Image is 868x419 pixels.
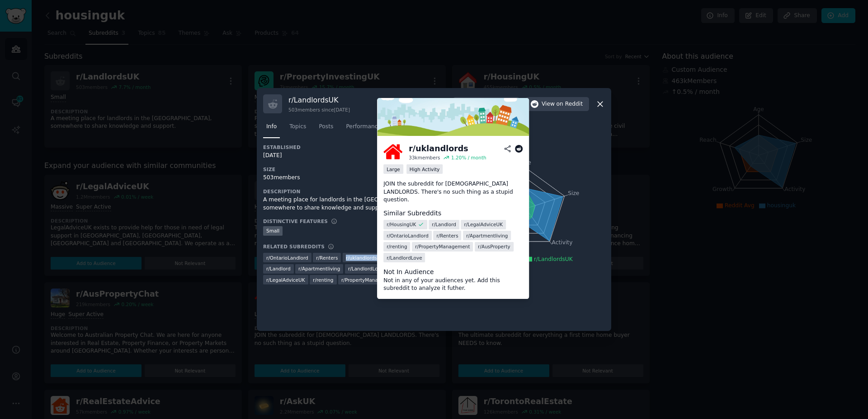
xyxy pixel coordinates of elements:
span: r/ Apartmentliving [298,265,340,272]
div: High Activity [406,164,443,174]
h3: Distinctive Features [263,218,328,224]
tspan: Size [568,190,579,196]
div: Large [383,164,403,174]
a: Posts [316,120,336,138]
a: Topics [286,120,309,138]
span: r/ LandlordLove [387,255,422,261]
span: Topics [289,123,306,131]
div: Small [263,226,283,236]
div: 33k members [409,154,440,161]
img: UK Landlords [377,98,529,136]
span: r/ PropertyManagement [341,277,396,283]
span: r/LandlordsUK [534,256,573,262]
span: r/ Landlord [432,221,456,228]
button: Viewon Reddit [526,97,589,112]
span: r/ AusProperty [478,243,510,250]
div: [DATE] [263,152,434,160]
span: r/ OntarioLandlord [266,255,308,261]
span: r/ LegalAdviceUK [266,277,305,283]
dt: Similar Subreddits [383,209,523,218]
tspan: Activity [552,240,573,246]
h3: Size [263,166,434,172]
h3: r/ LandlordsUK [288,95,350,105]
span: on Reddit [557,100,583,108]
h3: Description [263,188,434,195]
span: r/ renting [387,243,407,250]
span: r/ PropertyManagement [415,243,470,250]
button: ShareSubreddit [453,97,519,112]
span: r/ Apartmentliving [466,233,508,239]
h3: Established [263,144,434,150]
div: 1.20 % / month [451,154,486,161]
dt: Not In Audience [383,267,523,277]
span: r/ LandlordLove [348,265,383,272]
span: Performance [346,123,381,131]
span: r/ HousingUK [387,221,416,228]
img: uklandlords [383,142,402,161]
span: r/ Renters [316,255,338,261]
h3: Related Subreddits [263,243,325,250]
span: r/ Landlord [266,265,291,272]
span: Posts [319,123,333,131]
p: JOIN the subreddit for [DEMOGRAPHIC_DATA] LANDLORDS. There's no such thing as a stupid question. [383,180,523,204]
div: r/ uklandlords [409,143,468,154]
tspan: Age [520,159,531,166]
span: r/ uklandlords [346,255,377,261]
span: r/ renting [313,277,333,283]
div: 503 members [263,174,434,182]
a: Info [263,120,280,138]
div: A meeting place for landlords in the [GEOGRAPHIC_DATA], somewhere to share knowledge and support. [263,196,434,212]
span: r/ Renters [436,233,458,239]
dd: Not in any of your audiences yet. Add this subreddit to analyze it futher. [383,277,523,293]
span: r/ LegalAdviceUK [464,221,503,228]
span: r/ OntarioLandlord [387,233,429,239]
a: Performance [343,120,384,138]
span: View [542,100,583,108]
span: Info [266,123,277,131]
div: 503 members since [DATE] [288,107,350,113]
